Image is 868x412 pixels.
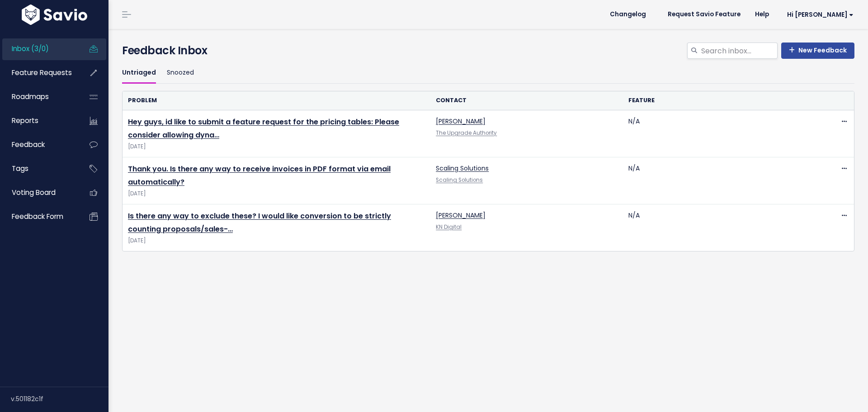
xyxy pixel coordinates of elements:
span: Feature Requests [12,68,72,77]
a: Scaling Solutions [436,164,489,173]
a: New Feedback [781,43,854,59]
span: Inbox (3/0) [12,44,49,53]
a: Voting Board [2,182,75,203]
a: Help [748,8,776,21]
span: Tags [12,164,28,173]
a: The Upgrade Authority [436,129,497,137]
a: Hi [PERSON_NAME] [776,8,861,22]
a: Is there any way to exclude these? I would like conversion to be strictly counting proposals/sales-… [128,211,391,234]
a: Tags [2,158,75,179]
span: Reports [12,116,38,125]
span: Hi [PERSON_NAME] [787,11,854,18]
a: Scaling Solutions [436,176,483,184]
span: Feedback form [12,212,63,221]
img: logo-white.9d6f32f41409.svg [19,5,90,25]
a: [PERSON_NAME] [436,211,486,220]
span: [DATE] [128,236,425,246]
td: N/A [623,157,816,204]
a: Feedback [2,134,75,155]
a: Reports [2,110,75,131]
span: Roadmaps [12,92,49,101]
td: N/A [623,110,816,157]
span: [DATE] [128,189,425,199]
td: N/A [623,204,816,251]
a: Untriaged [122,62,156,84]
h4: Feedback Inbox [122,43,854,59]
a: Feature Requests [2,62,75,83]
input: Search inbox... [700,43,778,59]
th: Contact [430,91,623,110]
a: Feedback form [2,206,75,227]
a: Hey guys, id like to submit a feature request for the pricing tables: Please consider allowing dyna… [128,117,399,140]
div: v.501182c1f [11,387,108,411]
a: Request Savio Feature [660,8,748,21]
th: Feature [623,91,816,110]
span: [DATE] [128,142,425,152]
a: Thank you. Is there any way to receive invoices in PDF format via email automatically? [128,164,391,187]
span: Voting Board [12,188,56,197]
a: [PERSON_NAME] [436,117,486,126]
a: Roadmaps [2,86,75,107]
span: Changelog [610,11,646,18]
a: Inbox (3/0) [2,38,75,59]
ul: Filter feature requests [122,62,854,84]
th: Problem [123,91,430,110]
a: Snoozed [167,62,194,84]
a: KN Digital [436,223,462,231]
span: Feedback [12,140,45,149]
